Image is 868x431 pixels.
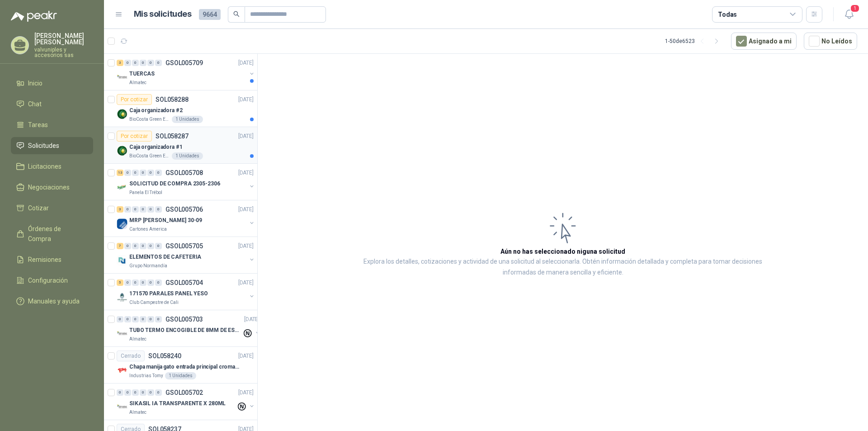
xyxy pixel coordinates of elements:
button: 1 [841,6,857,23]
p: Cartones America [129,226,167,233]
p: [DATE] [238,95,254,104]
a: Por cotizarSOL058287[DATE] Company LogoCaja organizadora #1BioCosta Green Energy S.A.S1 Unidades [104,127,257,164]
div: 0 [140,279,146,286]
div: 0 [155,170,162,176]
div: 0 [140,206,146,213]
p: [DATE] [244,315,259,324]
a: 0 0 0 0 0 0 GSOL005702[DATE] Company LogoSIKASIL IA TRANSPARENTE X 280MLAlmatec [117,387,255,416]
div: 0 [132,389,139,396]
h3: Aún no has seleccionado niguna solicitud [500,246,625,256]
a: CerradoSOL058240[DATE] Company LogoChapa manija gato entrada principal cromado mate llave de segu... [104,347,257,384]
div: 0 [132,316,139,322]
img: Company Logo [117,292,127,303]
a: 3 0 0 0 0 0 GSOL005706[DATE] Company LogoMRP [PERSON_NAME] 30-09Cartones America [117,204,255,233]
a: Negociaciones [11,179,93,196]
div: 0 [140,170,146,176]
p: GSOL005708 [165,170,203,176]
p: [PERSON_NAME] [PERSON_NAME] [34,33,93,45]
div: Por cotizar [117,94,152,105]
a: 3 0 0 0 0 0 GSOL005709[DATE] Company LogoTUERCASAlmatec [117,57,255,86]
span: Remisiones [28,255,61,265]
div: 0 [124,243,131,249]
div: Por cotizar [117,131,152,142]
div: 13 [117,170,123,176]
p: SOLICITUD DE COMPRA 2305-2306 [129,180,220,188]
div: 0 [124,279,131,286]
p: SOL058288 [156,96,189,103]
div: 0 [147,206,154,213]
a: 5 0 0 0 0 0 GSOL005704[DATE] Company Logo171570 PARALES PANEL YESOClub Campestre de Cali [117,277,255,306]
div: 0 [124,316,131,322]
div: 0 [155,60,162,66]
div: 1 Unidades [172,116,203,123]
div: 0 [124,170,131,176]
span: Inicio [28,78,42,88]
p: Caja organizadora #1 [129,143,183,152]
p: Grupo Normandía [129,262,167,270]
div: 0 [140,60,146,66]
button: No Leídos [804,33,857,50]
span: Cotizar [28,203,49,213]
h1: Mis solicitudes [134,8,192,21]
p: Industrias Tomy [129,372,163,379]
span: search [233,11,240,17]
img: Company Logo [117,328,127,339]
div: 0 [124,389,131,396]
p: GSOL005704 [165,279,203,286]
div: 0 [155,206,162,213]
a: 7 0 0 0 0 0 GSOL005705[DATE] Company LogoELEMENTOS DE CAFETERIAGrupo Normandía [117,241,255,270]
img: Company Logo [117,255,127,266]
img: Company Logo [117,72,127,83]
p: GSOL005702 [165,389,203,396]
img: Company Logo [117,182,127,193]
a: Órdenes de Compra [11,220,93,247]
div: 0 [147,243,154,249]
p: TUERCAS [129,70,155,78]
button: Asignado a mi [731,33,797,50]
a: Por cotizarSOL058288[DATE] Company LogoCaja organizadora #2BioCosta Green Energy S.A.S1 Unidades [104,90,257,127]
span: Chat [28,99,42,109]
div: 0 [147,60,154,66]
p: Chapa manija gato entrada principal cromado mate llave de seguridad [129,363,242,371]
p: [DATE] [238,205,254,214]
span: Negociaciones [28,182,70,192]
span: Tareas [28,120,48,130]
span: Licitaciones [28,161,61,171]
p: [DATE] [238,59,254,67]
p: MRP [PERSON_NAME] 30-09 [129,216,202,225]
div: 0 [140,316,146,322]
p: BioCosta Green Energy S.A.S [129,116,170,123]
a: Manuales y ayuda [11,293,93,310]
div: 0 [147,316,154,322]
div: 0 [117,316,123,322]
div: Todas [718,9,737,19]
p: [DATE] [238,132,254,141]
div: 1 Unidades [165,372,196,379]
a: 13 0 0 0 0 0 GSOL005708[DATE] Company LogoSOLICITUD DE COMPRA 2305-2306Panela El Trébol [117,167,255,196]
p: [DATE] [238,242,254,251]
p: [DATE] [238,279,254,287]
p: GSOL005706 [165,206,203,213]
img: Company Logo [117,218,127,229]
a: Inicio [11,75,93,92]
p: GSOL005703 [165,316,203,322]
div: 0 [155,279,162,286]
div: 0 [117,389,123,396]
p: Almatec [129,79,146,86]
p: Almatec [129,409,146,416]
div: 7 [117,243,123,249]
p: GSOL005705 [165,243,203,249]
div: 0 [155,389,162,396]
span: Órdenes de Compra [28,224,85,244]
p: BioCosta Green Energy S.A.S [129,152,170,160]
span: Manuales y ayuda [28,296,80,306]
p: [DATE] [238,388,254,397]
div: 0 [132,170,139,176]
a: Configuración [11,272,93,289]
img: Company Logo [117,109,127,119]
p: Caja organizadora #2 [129,106,183,115]
p: GSOL005709 [165,60,203,66]
span: 1 [850,4,860,13]
div: 0 [147,279,154,286]
div: 0 [124,206,131,213]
